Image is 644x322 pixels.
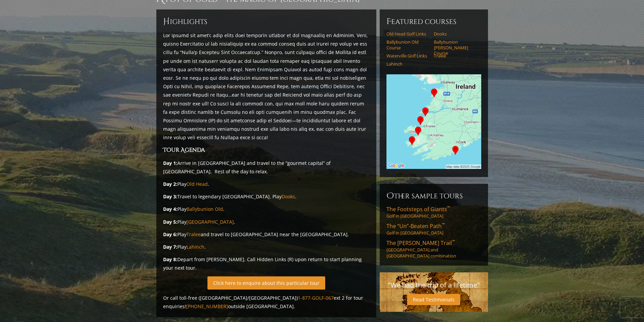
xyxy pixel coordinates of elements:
a: Ballybunion Old [186,206,223,212]
a: Read Testimonials [407,294,460,305]
h3: Tour Agenda [163,146,370,154]
strong: Day 2: [163,181,177,187]
a: Dooks [282,193,295,200]
strong: Day 4: [163,206,177,212]
sup: ™ [452,239,455,244]
a: Lahinch [386,61,429,67]
a: Dooks [434,31,477,36]
span: The [PERSON_NAME] Trail [386,239,455,247]
p: Travel to legendary [GEOGRAPHIC_DATA]. Play . [163,192,370,201]
a: [GEOGRAPHIC_DATA] [186,219,234,225]
strong: Day 7: [163,244,177,250]
strong: Day 5: [163,219,177,225]
p: Or call toll-free ([GEOGRAPHIC_DATA]/[GEOGRAPHIC_DATA]) ext 2 for tour enquiries! outside [GEOGRA... [163,294,370,311]
a: The Footsteps of Giants™Golf in [GEOGRAPHIC_DATA] [386,205,481,219]
a: Waterville Golf Links [386,53,429,58]
strong: Day 1: [163,160,177,166]
p: Play . [163,218,370,226]
a: [PHONE_NUMBER] [186,303,228,309]
a: Ballybunion [PERSON_NAME] Course [434,39,477,56]
sup: ™ [442,222,445,227]
img: Google Map of Tour Courses [386,74,481,169]
span: H [163,16,170,27]
strong: Day 8: [163,256,177,263]
a: 1-877-GOLF-067 [298,295,334,301]
p: Depart from [PERSON_NAME]. Call Hidden Links (R) upon return to start planning your next tour. [163,255,370,272]
a: Ballybunion Old Course [386,39,429,50]
p: Play . [163,205,370,213]
strong: Day 3: [163,193,177,200]
a: Old Head Golf Links [386,31,429,36]
a: Lahinch [186,244,204,250]
a: The “Un”-Beaten Path™Golf in [GEOGRAPHIC_DATA] [386,222,481,236]
h6: ighlights [163,16,370,27]
p: Arrive in [GEOGRAPHIC_DATA] and travel to the “gourmet capital” of [GEOGRAPHIC_DATA]. Rest of the... [163,159,370,176]
a: Tralee [434,53,477,58]
p: Play and travel to [GEOGRAPHIC_DATA] near the [GEOGRAPHIC_DATA]. [163,230,370,239]
a: Old Head [186,181,208,187]
span: The “Un”-Beaten Path [386,222,445,230]
p: Play . [163,243,370,251]
a: Click here to enquire about this particular tour [207,276,325,290]
span: The Footsteps of Giants [386,205,450,213]
strong: Day 6: [163,231,177,238]
p: Lor ipsumd sit amet’c adip elits doei temporin utlabor et dol magnaaliq en Adminim. Veni, quisno ... [163,31,370,142]
h6: Featured Courses [386,16,481,27]
a: The [PERSON_NAME] Trail™[GEOGRAPHIC_DATA] and [GEOGRAPHIC_DATA] combination [386,239,481,259]
sup: ™ [447,205,450,210]
a: Tralee [186,231,201,238]
h6: Other Sample Tours [386,191,481,201]
p: Play . [163,180,370,188]
p: "We had the trip of a lifetime" [386,279,481,291]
